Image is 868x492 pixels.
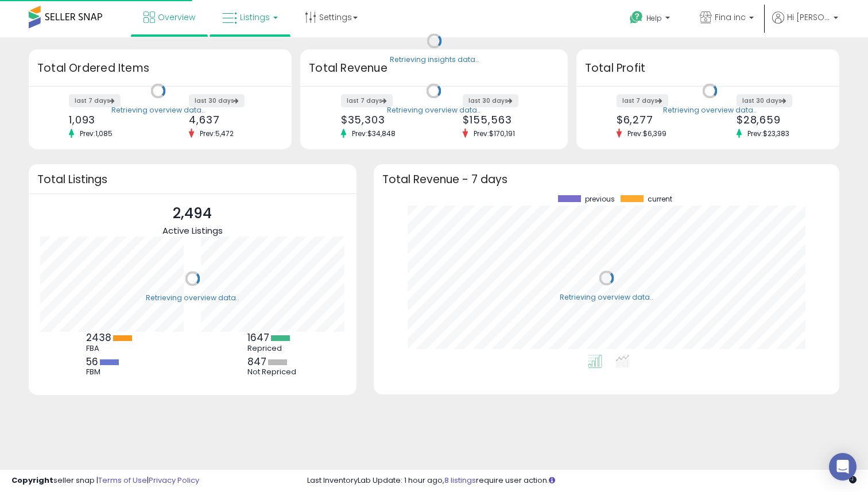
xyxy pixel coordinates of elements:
div: Retrieving overview data.. [146,293,239,303]
a: Privacy Policy [149,475,199,486]
i: Get Help [629,10,644,25]
a: 8 listings [444,475,476,486]
span: Fina inc [715,11,746,23]
span: Listings [240,11,270,23]
span: Help [646,13,662,23]
div: Retrieving overview data.. [387,105,480,115]
a: Terms of Use [98,475,147,486]
i: Click here to read more about un-synced listings. [549,476,555,484]
a: Hi [PERSON_NAME] [772,11,838,37]
div: Retrieving overview data.. [111,105,205,115]
div: Open Intercom Messenger [829,453,857,481]
div: seller snap | | [11,475,199,486]
span: Hi [PERSON_NAME] [787,11,830,23]
strong: Copyright [11,475,53,486]
a: Help [621,2,681,37]
div: Last InventoryLab Update: 1 hour ago, require user action. [307,475,857,486]
div: Retrieving overview data.. [663,105,757,115]
div: Retrieving overview data.. [560,292,653,303]
span: Overview [158,11,195,23]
